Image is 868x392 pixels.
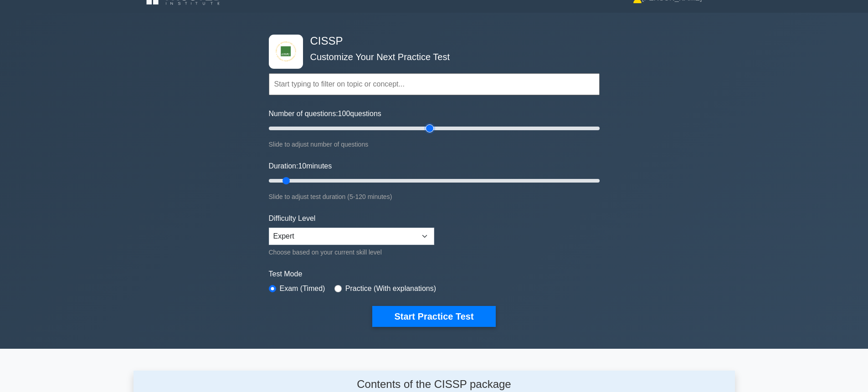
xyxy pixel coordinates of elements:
[269,191,600,202] div: Slide to adjust test duration (5-120 minutes)
[220,378,649,391] h4: Contents of the CISSP package
[269,269,600,280] label: Test Mode
[269,247,434,258] div: Choose based on your current skill level
[298,162,306,170] span: 10
[280,283,325,294] label: Exam (Timed)
[269,161,332,172] label: Duration: minutes
[345,283,436,294] label: Practice (With explanations)
[269,139,600,150] div: Slide to adjust number of questions
[269,213,316,224] label: Difficulty Level
[269,73,600,95] input: Start typing to filter on topic or concept...
[269,108,381,119] label: Number of questions: questions
[307,35,555,48] h4: CISSP
[338,110,350,117] span: 100
[372,306,495,327] button: Start Practice Test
